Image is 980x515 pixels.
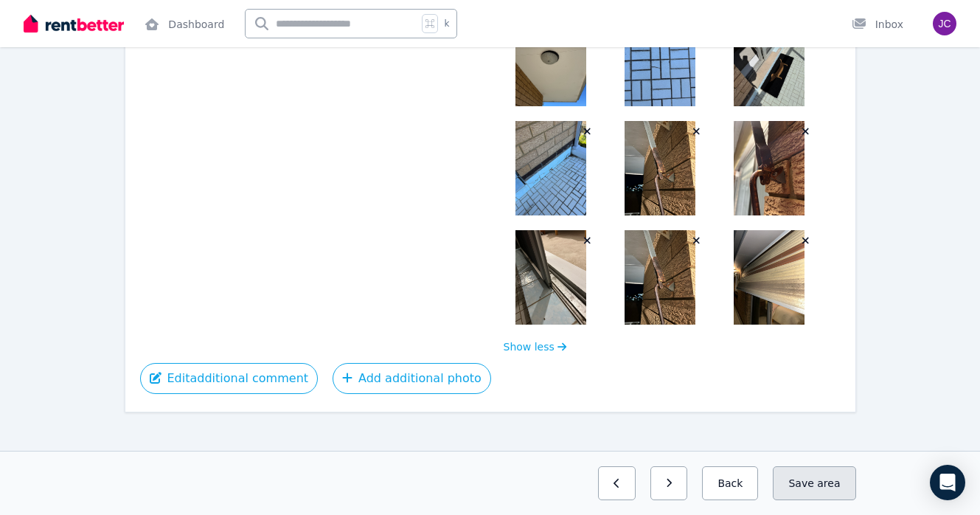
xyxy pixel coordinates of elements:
[140,363,319,394] button: Editadditional comment
[625,230,695,325] img: OutdoorBlindHinge2.jpg
[625,12,695,106] img: IMG_9215.JPG
[734,121,804,215] img: OutdoorBlindHinge.jpg
[515,230,586,325] img: BedroomScreenDoor.jpg
[24,13,124,35] img: RentBetter
[515,12,586,106] img: IMG_9213.JPG
[817,476,840,491] span: area
[515,121,586,215] img: IMG_9216.JPG
[930,465,965,500] div: Open Intercom Messenger
[852,17,903,32] div: Inbox
[773,466,855,500] button: Save area
[702,466,758,500] button: Back
[734,230,804,325] img: OutdoorBlinds.jpg
[625,121,695,215] img: OutdoorBlindHinge2.jpg
[333,363,491,394] button: Add additional photo
[933,12,956,35] img: Jordan Lee Cattley
[444,18,449,30] span: k
[734,12,804,106] img: IMG_9210.JPG
[504,339,567,354] button: Show less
